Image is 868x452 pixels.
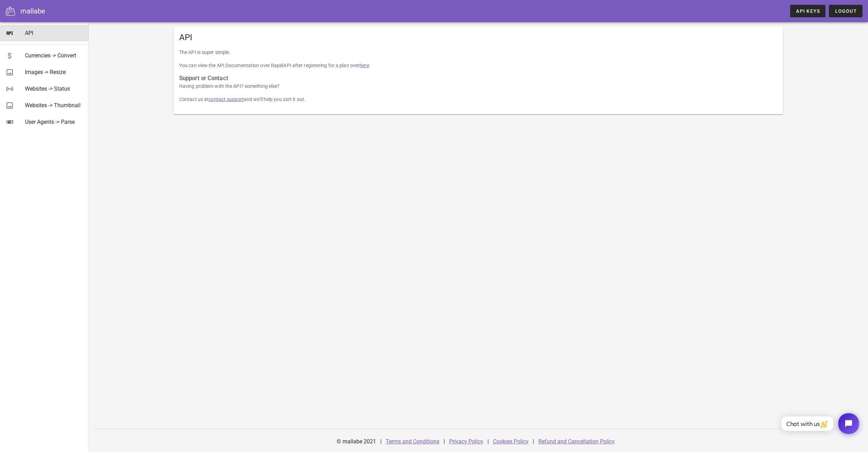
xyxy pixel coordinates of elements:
div: Images -> Resize [25,69,83,75]
a: here [359,63,369,68]
div: | [380,433,382,450]
div: Currencies -> Convert [25,52,83,59]
a: Terms and Conditions [386,438,439,445]
div: mallabe [20,6,45,16]
h3: Support or Contact [179,75,777,82]
a: Cookies Policy [493,438,529,445]
div: | [487,433,489,450]
p: You can view the API Documentation over RapidAPI after registering for a plan over . [179,62,777,69]
div: User Agents -> Parse [25,119,83,125]
div: © mallabe 2021 [332,433,380,450]
div: | [444,433,445,450]
div: Websites -> Thumbnail [25,102,83,109]
a: contact support [209,96,244,102]
p: Having problem with the API? something else? [179,82,777,90]
button: Logout [829,5,862,17]
a: API Keys [790,5,825,17]
span: API Keys [796,8,820,14]
a: Refund and Cancellation Policy [538,438,615,445]
div: API [25,30,83,36]
p: The API is super simple. [179,48,777,56]
a: Privacy Policy [449,438,483,445]
iframe: Tidio Chat [774,407,865,440]
div: Websites -> Status [25,85,83,92]
span: Logout [834,8,857,14]
div: | [533,433,534,450]
div: API [174,26,783,48]
p: Contact us at and we’ll help you sort it out. [179,95,777,103]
